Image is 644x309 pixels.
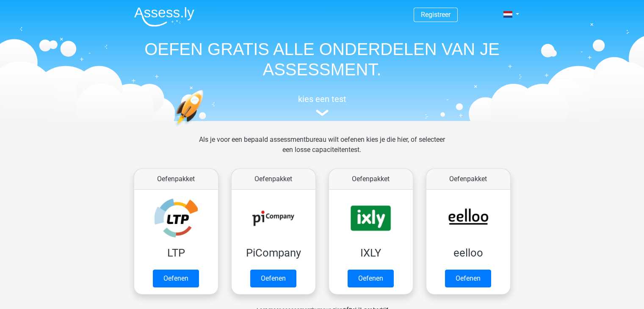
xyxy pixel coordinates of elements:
a: kies een test [127,94,517,116]
div: Als je voor een bepaald assessmentbureau wilt oefenen kies je die hier, of selecteer een losse ca... [192,135,452,165]
h5: kies een test [127,94,517,104]
a: Oefenen [250,270,296,287]
img: assessment [316,110,329,116]
a: Oefenen [348,270,394,287]
img: Assessly [134,7,194,27]
a: Registreer [421,11,451,19]
h1: OEFEN GRATIS ALLE ONDERDELEN VAN JE ASSESSMENT. [127,39,517,80]
a: Oefenen [153,270,199,287]
img: oefenen [174,90,236,166]
a: Oefenen [445,270,491,287]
